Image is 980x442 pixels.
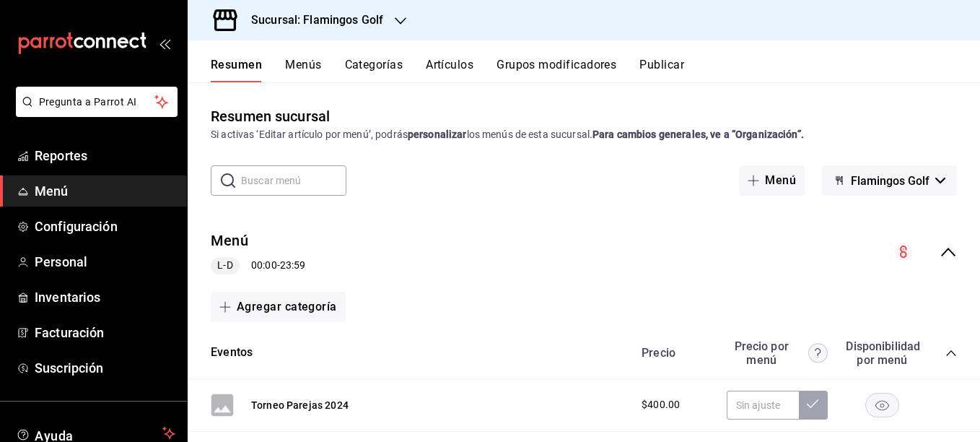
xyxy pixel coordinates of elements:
[35,181,175,201] span: Menú
[851,174,929,188] span: Flamingos Golf
[211,292,346,322] button: Agregar categoría
[345,58,403,82] button: Categorías
[592,129,804,140] strong: Para cambios generales, ve a “Organización”.
[211,58,262,82] button: Resumen
[739,165,805,196] button: Menú
[35,358,175,378] span: Suscripción
[211,257,305,274] div: 00:00 - 23:59
[35,217,175,236] span: Configuración
[241,166,346,195] input: Buscar menú
[35,287,175,307] span: Inventarios
[846,339,918,367] div: Disponibilidad por menú
[39,95,155,110] span: Pregunta a Parrot AI
[240,12,383,29] h3: Sucursal: Flamingos Golf
[642,397,680,412] span: $400.00
[822,165,957,196] button: Flamingos Golf
[159,38,170,49] button: open_drawer_menu
[211,344,253,361] button: Eventos
[945,347,957,359] button: collapse-category-row
[727,339,828,367] div: Precio por menú
[35,252,175,272] span: Personal
[211,258,238,273] span: L-D
[251,398,349,412] button: Torneo Parejas 2024
[285,58,321,82] button: Menús
[35,425,157,442] span: Ayuda
[211,58,980,82] div: navigation tabs
[188,219,980,286] div: collapse-menu-row
[627,346,719,360] div: Precio
[408,129,467,140] strong: personalizar
[496,58,616,82] button: Grupos modificadores
[16,87,178,117] button: Pregunta a Parrot AI
[211,127,957,142] div: Si activas ‘Editar artículo por menú’, podrás los menús de esta sucursal.
[211,230,248,251] button: Menú
[35,323,175,342] span: Facturación
[727,391,799,420] input: Sin ajuste
[426,58,473,82] button: Artículos
[35,146,175,165] span: Reportes
[639,58,684,82] button: Publicar
[211,105,330,127] div: Resumen sucursal
[10,105,178,120] a: Pregunta a Parrot AI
